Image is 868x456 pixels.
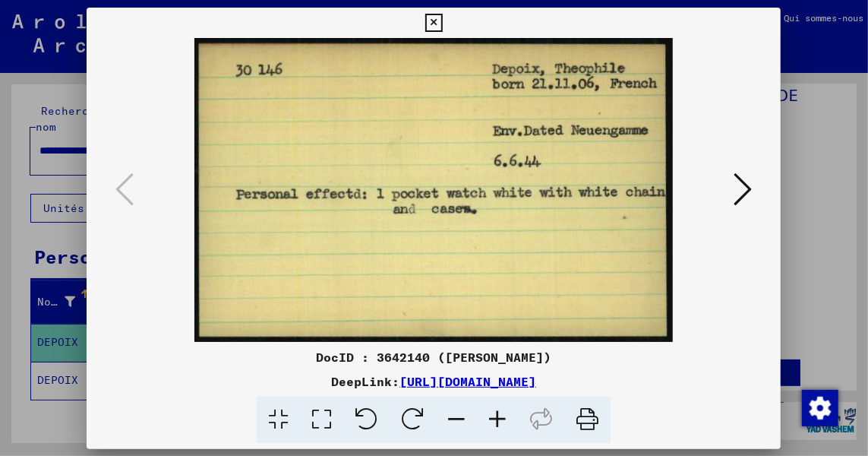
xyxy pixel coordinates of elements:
img: Modifier le consentement [802,390,838,426]
div: Modifier le consentement [801,389,838,426]
img: 001.jpg [138,38,729,342]
a: [URL][DOMAIN_NAME] [399,374,536,389]
div: DocID : 3642140 ([PERSON_NAME]) [87,348,781,366]
div: DeepLink: [87,372,781,391]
